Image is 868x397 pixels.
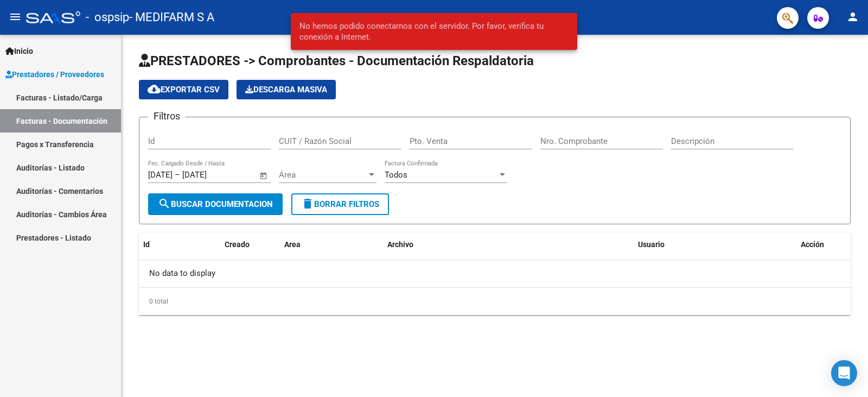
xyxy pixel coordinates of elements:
button: Borrar Filtros [291,193,389,215]
div: No data to display [139,260,851,287]
datatable-header-cell: Archivo [383,233,634,256]
span: Id [143,240,150,249]
input: Fecha inicio [148,170,173,180]
span: Inicio [5,45,33,57]
mat-icon: delete [301,197,314,210]
mat-icon: person [846,10,859,23]
span: Borrar Filtros [301,199,379,209]
span: Prestadores / Proveedores [5,68,104,80]
button: Descarga Masiva [237,80,336,99]
datatable-header-cell: Creado [220,233,280,256]
mat-icon: cloud_download [148,83,161,96]
h3: Filtros [148,109,186,124]
span: Acción [801,240,824,249]
span: Descarga Masiva [245,85,327,94]
span: Buscar Documentacion [158,199,273,209]
span: Exportar CSV [148,85,220,94]
div: Open Intercom Messenger [831,360,857,386]
button: Exportar CSV [139,80,228,99]
input: Fecha fin [182,170,235,180]
button: Open calendar [258,169,270,182]
mat-icon: search [158,197,171,210]
span: Todos [385,170,407,180]
datatable-header-cell: Id [139,233,182,256]
datatable-header-cell: Acción [796,233,851,256]
span: No hemos podido conectarnos con el servidor. Por favor, verifica tu conexión a Internet. [299,21,569,42]
datatable-header-cell: Area [280,233,383,256]
span: - MEDIFARM S A [129,5,214,29]
span: Area [284,240,301,249]
span: – [175,170,180,180]
button: Buscar Documentacion [148,193,283,215]
datatable-header-cell: Usuario [634,233,796,256]
span: - ospsip [86,5,129,29]
span: Área [279,170,367,180]
span: Archivo [387,240,413,249]
span: Creado [225,240,250,249]
span: PRESTADORES -> Comprobantes - Documentación Respaldatoria [139,53,534,68]
app-download-masive: Descarga masiva de comprobantes (adjuntos) [237,80,336,99]
span: Usuario [638,240,665,249]
mat-icon: menu [9,10,22,23]
div: 0 total [139,288,851,315]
